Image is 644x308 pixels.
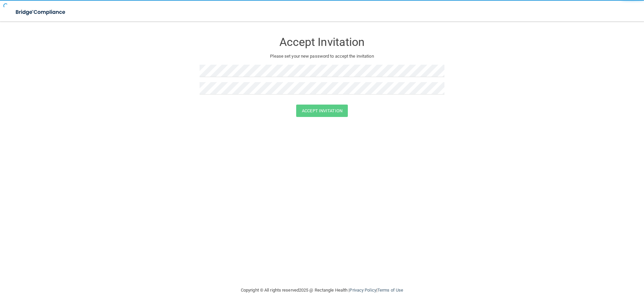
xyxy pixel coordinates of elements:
img: bridge_compliance_login_screen.278c3ca4.svg [10,5,72,19]
div: Copyright © All rights reserved 2025 @ Rectangle Health | | [200,280,444,301]
h3: Accept Invitation [200,36,444,48]
button: Accept Invitation [296,105,348,117]
a: Privacy Policy [350,288,376,293]
p: Please set your new password to accept the invitation [205,52,439,60]
a: Terms of Use [377,288,403,293]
